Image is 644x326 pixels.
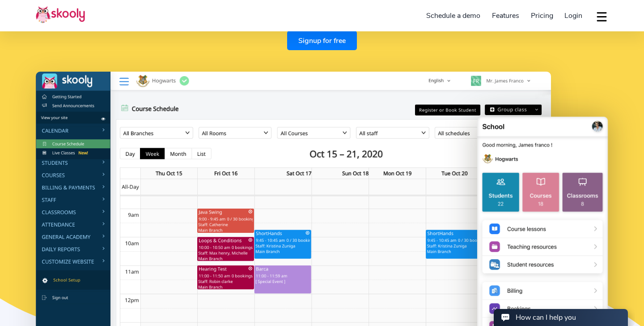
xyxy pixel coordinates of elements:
[36,6,85,23] img: Skooly
[525,9,559,23] a: Pricing
[559,9,588,23] a: Login
[287,31,357,50] a: Signup for free
[486,9,525,23] a: Features
[421,9,487,23] a: Schedule a demo
[564,11,582,21] span: Login
[531,11,553,21] span: Pricing
[595,6,608,27] button: dropdown menu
